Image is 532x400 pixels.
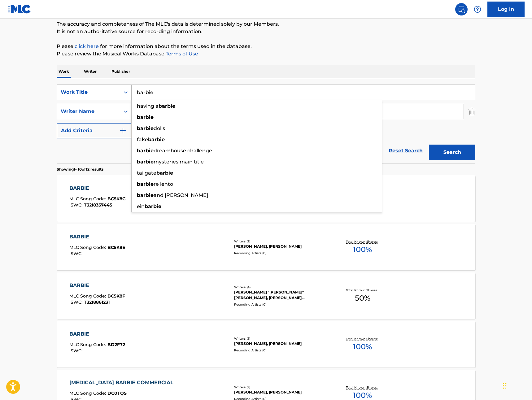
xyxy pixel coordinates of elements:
span: MLC Song Code : [69,196,107,202]
span: ISWC : [69,251,84,256]
div: Writers ( 2 ) [234,239,328,244]
span: MLC Song Code : [69,390,107,396]
div: [MEDICAL_DATA] BARBIE COMMERCIAL [69,379,177,386]
p: It is not an authoritative source for recording information. [57,28,475,35]
div: BARBIE [69,330,125,338]
p: Please review the Musical Works Database [57,50,475,58]
span: and [PERSON_NAME] [154,192,208,198]
a: BARBIEMLC Song Code:BC5K8GISWC:T3218357445Writers (4)[PERSON_NAME], [PERSON_NAME], [PERSON_NAME],... [57,175,475,222]
strong: barbie [156,170,173,176]
a: BARBIEMLC Song Code:BC5K8FISWC:T3218861231Writers (4)[PERSON_NAME] "[PERSON_NAME]" [PERSON_NAME],... [57,272,475,319]
strong: barbie [137,181,154,187]
div: Recording Artists ( 0 ) [234,251,328,255]
span: re lento [154,181,173,187]
div: Writers ( 2 ) [234,336,328,341]
strong: barbie [145,203,161,209]
a: click here [75,43,99,49]
span: mysteries main title [154,159,204,165]
div: Writers ( 2 ) [234,385,328,389]
div: Chatt-widget [501,370,532,400]
span: ISWC : [69,299,84,305]
form: Search Form [57,85,475,163]
a: Terms of Use [164,51,198,57]
img: 9d2ae6d4665cec9f34b9.svg [119,127,127,134]
span: MLC Song Code : [69,342,107,347]
div: Recording Artists ( 0 ) [234,348,328,353]
span: dreamhouse challenge [154,148,212,154]
strong: barbie [137,114,154,120]
p: Total Known Shares: [346,385,379,390]
p: Writer [82,65,98,78]
span: ISWC : [69,202,84,208]
img: MLC Logo [7,5,31,14]
img: search [458,6,465,13]
strong: barbie [159,103,175,109]
p: Please for more information about the terms used in the database. [57,43,475,50]
img: help [474,6,481,13]
strong: barbie [137,125,154,131]
a: BARBIEMLC Song Code:BD2F72ISWC:Writers (2)[PERSON_NAME], [PERSON_NAME]Recording Artists (0)Total ... [57,321,475,367]
span: BD2F72 [107,342,125,347]
span: ISWC : [69,348,84,354]
a: Reset Search [386,144,426,158]
strong: barbie [137,192,154,198]
span: 50 % [355,293,370,304]
p: Total Known Shares: [346,337,379,341]
span: ein [137,203,145,209]
div: BARBIE [69,185,126,192]
span: T3218357445 [84,202,112,208]
p: Publisher [110,65,132,78]
span: BC5K8G [107,196,126,202]
strong: barbie [137,159,154,165]
div: Recording Artists ( 0 ) [234,302,328,307]
div: [PERSON_NAME] "[PERSON_NAME]" [PERSON_NAME], [PERSON_NAME] [PERSON_NAME], [PERSON_NAME], [PERSON_... [234,289,328,301]
a: BARBIEMLC Song Code:BC5K8EISWC:Writers (2)[PERSON_NAME], [PERSON_NAME]Recording Artists (0)Total ... [57,224,475,270]
p: The accuracy and completeness of The MLC's data is determined solely by our Members. [57,20,475,28]
div: Writer Name [61,108,116,115]
span: tailgate [137,170,156,176]
a: Log In [487,2,525,17]
strong: barbie [137,148,154,154]
span: having a [137,103,159,109]
span: BC5K8E [107,245,125,250]
span: dolls [154,125,165,131]
span: fake [137,137,148,142]
strong: barbie [148,137,165,142]
span: MLC Song Code : [69,293,107,299]
span: MLC Song Code : [69,245,107,250]
img: Delete Criterion [469,104,475,119]
span: 100 % [353,341,372,352]
span: DC0TQS [107,390,127,396]
div: BARBIE [69,233,125,241]
div: [PERSON_NAME], [PERSON_NAME] [234,341,328,346]
p: Total Known Shares: [346,239,379,244]
span: 100 % [353,244,372,255]
p: Work [57,65,71,78]
span: T3218861231 [84,299,110,305]
button: Add Criteria [57,123,132,138]
p: Total Known Shares: [346,288,379,293]
button: Search [429,145,475,160]
div: Dra [503,376,507,395]
iframe: Chat Widget [501,370,532,400]
a: Public Search [455,3,468,15]
div: [PERSON_NAME], [PERSON_NAME] [234,389,328,395]
p: Showing 1 - 10 of 12 results [57,167,103,172]
div: [PERSON_NAME], [PERSON_NAME] [234,244,328,249]
span: BC5K8F [107,293,125,299]
div: Writers ( 4 ) [234,285,328,289]
div: BARBIE [69,282,125,289]
div: Help [471,3,484,15]
div: Work Title [61,89,116,96]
